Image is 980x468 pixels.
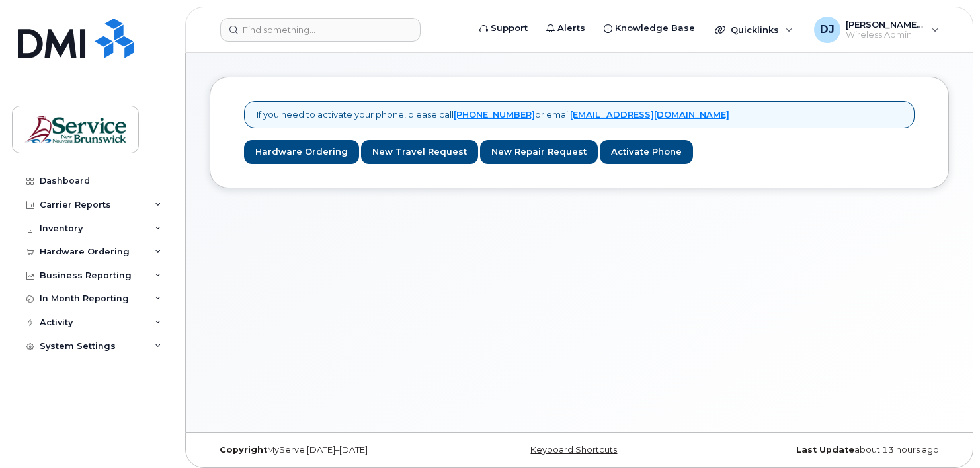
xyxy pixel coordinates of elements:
div: MyServe [DATE]–[DATE] [210,445,456,455]
a: Activate Phone [600,140,693,165]
a: New Repair Request [480,140,598,165]
a: [PHONE_NUMBER] [454,109,535,120]
p: If you need to activate your phone, please call or email [257,108,729,121]
a: Keyboard Shortcuts [530,445,617,455]
div: about 13 hours ago [702,445,949,455]
a: [EMAIL_ADDRESS][DOMAIN_NAME] [570,109,729,120]
a: Hardware Ordering [244,140,359,165]
a: New Travel Request [361,140,478,165]
strong: Copyright [220,445,267,455]
strong: Last Update [796,445,854,455]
